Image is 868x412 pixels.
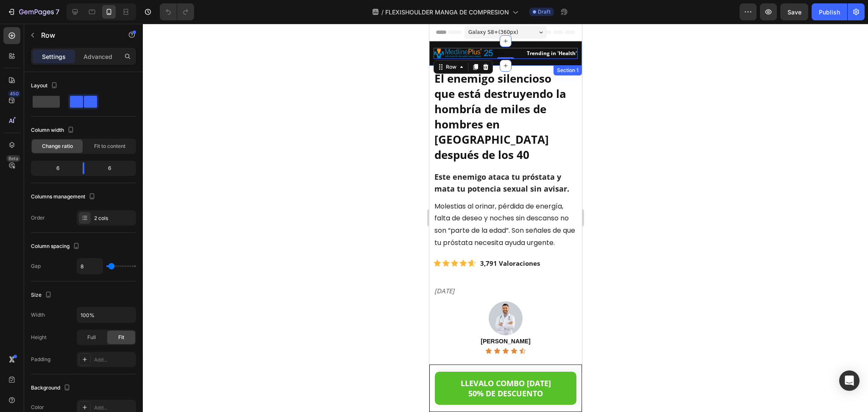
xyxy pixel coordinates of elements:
span: FLEXISHOULDER MANGA DE COMPRESION [385,8,509,17]
div: Column width [31,125,76,136]
div: 2 cols [94,214,134,222]
p: Row [41,30,113,40]
div: Color [31,404,44,411]
div: 6 [33,162,76,174]
div: Width [31,311,45,319]
span: Save [787,8,801,16]
div: Columns management [31,191,97,203]
button: Save [780,3,808,20]
iframe: Design area [429,24,582,412]
span: / [381,8,384,17]
button: Publish [812,3,847,20]
div: Order [31,214,45,222]
div: Publish [819,8,840,17]
div: 450 [8,90,20,97]
div: Padding [31,356,50,363]
div: Open Intercom Messenger [839,370,860,391]
span: Change ratio [42,142,73,150]
div: 6 [91,162,134,174]
span: Fit [118,334,124,341]
span: Draft [538,8,551,16]
span: Fit to content [94,142,125,150]
div: Size [31,290,53,301]
div: Undo/Redo [160,3,194,20]
span: Full [87,334,96,341]
div: Background [31,382,72,394]
div: Add... [94,356,134,364]
div: Column spacing [31,241,81,252]
div: Gap [31,262,41,270]
p: Settings [42,52,66,61]
input: Auto [77,307,136,323]
div: Add... [94,404,134,412]
div: Layout [31,80,59,92]
button: 7 [3,3,63,20]
div: Height [31,334,47,341]
p: 7 [56,7,59,17]
input: Auto [77,259,103,274]
div: Beta [6,155,20,162]
p: Advanced [83,52,112,61]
